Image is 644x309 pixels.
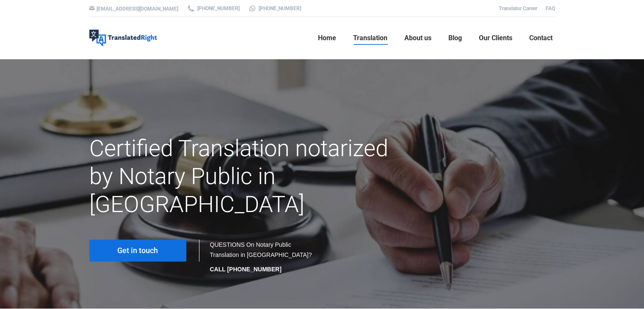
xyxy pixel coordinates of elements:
[499,6,537,11] a: Translator Career
[89,30,157,47] img: Translated Right
[351,25,390,52] a: Translation
[402,25,434,52] a: About us
[404,34,431,42] span: About us
[89,135,395,218] h1: Certified Translation notarized by Notary Public in [GEOGRAPHIC_DATA]
[187,5,240,12] a: [PHONE_NUMBER]
[448,34,462,42] span: Blog
[476,25,515,52] a: Our Clients
[248,5,301,12] a: [PHONE_NUMBER]
[529,34,553,42] span: Contact
[89,240,186,262] a: Get in touch
[210,240,314,274] div: QUESTIONS On Notary Public Translation in [GEOGRAPHIC_DATA]?
[315,25,339,52] a: Home
[210,266,282,273] strong: CALL [PHONE_NUMBER]
[546,6,555,11] a: FAQ
[97,6,178,12] a: [EMAIL_ADDRESS][DOMAIN_NAME]
[446,25,464,52] a: Blog
[353,34,387,42] span: Translation
[117,246,158,255] span: Get in touch
[527,25,555,52] a: Contact
[479,34,512,42] span: Our Clients
[318,34,336,42] span: Home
